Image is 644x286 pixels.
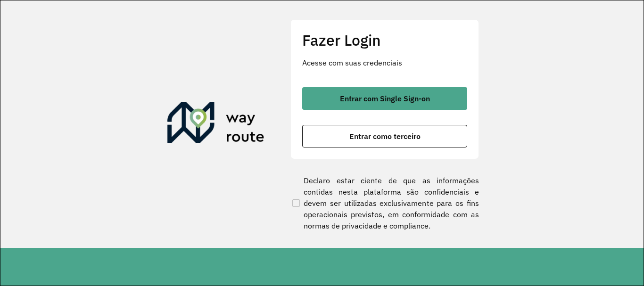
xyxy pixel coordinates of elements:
button: button [302,87,467,110]
h2: Fazer Login [302,31,467,49]
span: Entrar como terceiro [349,132,421,140]
span: Entrar com Single Sign-on [340,95,430,102]
button: button [302,125,467,147]
img: Roteirizador AmbevTech [167,102,264,147]
label: Declaro estar ciente de que as informações contidas nesta plataforma são confidenciais e devem se... [290,175,479,231]
p: Acesse com suas credenciais [302,57,467,68]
